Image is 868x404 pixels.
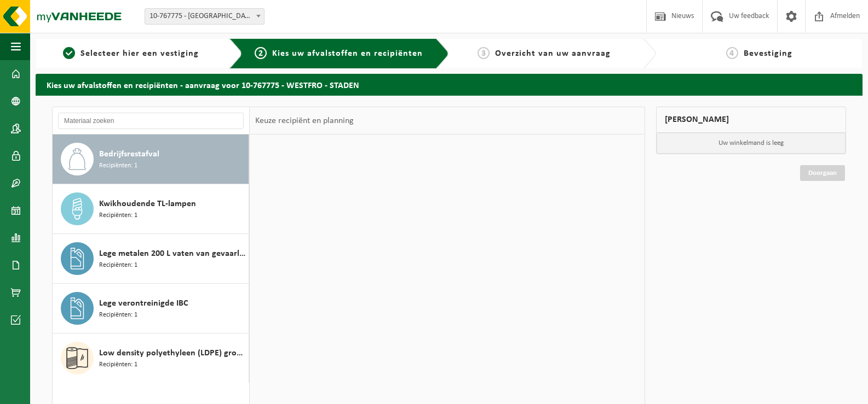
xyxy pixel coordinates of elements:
p: Uw winkelmand is leeg [657,133,846,154]
span: Kies uw afvalstoffen en recipiënten [272,49,423,58]
span: Recipiënten: 1 [99,260,137,271]
span: Lege metalen 200 L vaten van gevaarlijke producten [99,247,246,260]
button: Kwikhoudende TL-lampen Recipiënten: 1 [53,184,249,234]
span: Lege verontreinigde IBC [99,297,188,310]
button: Bedrijfsrestafval Recipiënten: 1 [53,134,249,184]
span: Kwikhoudende TL-lampen [99,197,196,210]
span: Recipiënten: 1 [99,360,137,370]
span: 3 [478,47,490,59]
span: Overzicht van uw aanvraag [495,49,611,58]
span: 10-767775 - WESTFRO - STADEN [145,9,264,24]
button: Lege metalen 200 L vaten van gevaarlijke producten Recipiënten: 1 [53,234,249,284]
span: Recipiënten: 1 [99,161,137,171]
span: 1 [63,47,75,59]
span: Recipiënten: 1 [99,210,137,221]
a: 1Selecteer hier een vestiging [41,47,221,60]
span: 4 [726,47,738,59]
a: Doorgaan [800,165,845,181]
div: [PERSON_NAME] [656,107,847,133]
button: Low density polyethyleen (LDPE) groentenfolie, los Recipiënten: 1 [53,333,249,383]
span: 10-767775 - WESTFRO - STADEN [145,8,265,25]
span: Recipiënten: 1 [99,310,137,320]
button: Lege verontreinigde IBC Recipiënten: 1 [53,284,249,333]
span: Low density polyethyleen (LDPE) groentenfolie, los [99,347,246,360]
input: Materiaal zoeken [58,113,244,129]
span: 2 [255,47,267,59]
span: Selecteer hier een vestiging [81,49,199,58]
h2: Kies uw afvalstoffen en recipiënten - aanvraag voor 10-767775 - WESTFRO - STADEN [36,74,863,95]
span: Bedrijfsrestafval [99,148,159,161]
div: Keuze recipiënt en planning [250,107,359,134]
span: Bevestiging [744,49,792,58]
